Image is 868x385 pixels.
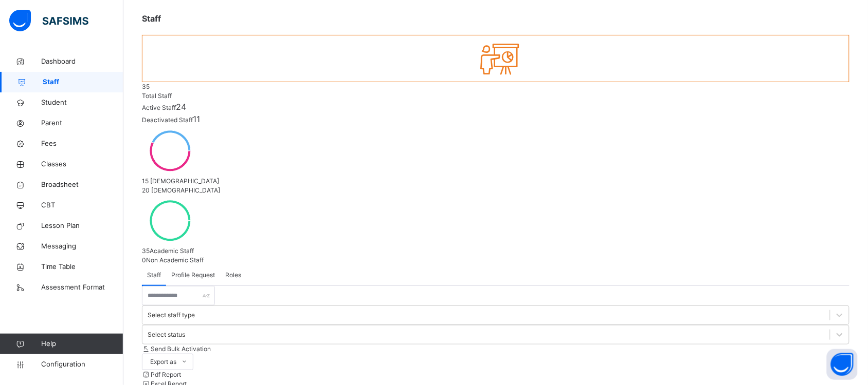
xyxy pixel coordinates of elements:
span: Deactivated Staff [142,116,193,124]
button: Open asap [827,349,858,380]
span: 35 [142,247,150,255]
span: Help [41,339,123,349]
span: Staff [147,271,161,280]
span: Assessment Format [41,282,123,293]
li: dropdown-list-item-null-0 [142,370,849,379]
span: Configuration [41,359,123,370]
span: 35 [142,83,150,90]
div: Select staff type [148,311,195,320]
span: Academic Staff [150,247,194,255]
span: Export as [150,357,176,367]
span: Lesson Plan [41,221,123,231]
img: safsims [9,10,88,31]
span: Roles [225,271,241,280]
span: Staff [142,13,161,24]
span: Student [41,98,123,108]
div: Total Staff [142,91,849,101]
span: CBT [41,200,123,210]
span: Time Table [41,262,123,272]
span: Parent [41,118,123,128]
span: [DEMOGRAPHIC_DATA] [151,186,220,194]
span: Profile Request [171,271,215,280]
span: Messaging [41,241,123,252]
span: Classes [41,159,123,169]
span: 24 [176,102,186,112]
span: 11 [193,114,200,124]
div: Select status [148,330,185,339]
span: 0 [142,256,146,264]
span: 15 [142,177,149,185]
span: [DEMOGRAPHIC_DATA] [150,177,219,185]
span: Fees [41,139,123,149]
span: Active Staff [142,104,176,111]
span: Send Bulk Activation [151,345,211,353]
span: 20 [142,186,150,194]
span: Staff [43,77,123,87]
span: Non Academic Staff [146,256,204,264]
span: Dashboard [41,56,123,67]
span: Broadsheet [41,180,123,190]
